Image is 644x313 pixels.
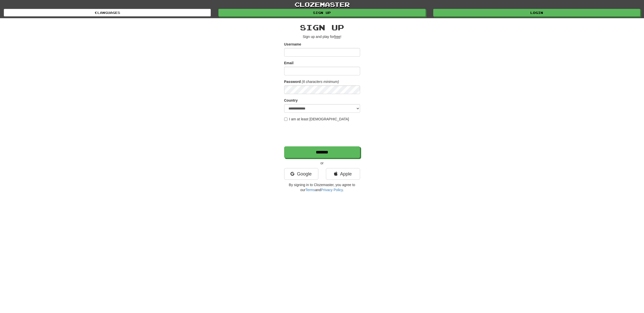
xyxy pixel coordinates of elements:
[326,168,360,180] a: Apple
[284,124,361,144] iframe: reCAPTCHA
[284,60,294,65] label: Email
[284,168,318,180] a: Google
[284,161,360,166] p: or
[302,80,339,84] em: (6 characters minimum)
[284,98,298,103] label: Country
[4,9,211,16] a: Languages
[284,23,360,32] h2: Sign up
[284,42,301,47] label: Username
[284,182,360,192] p: By signing in to Clozemaster, you agree to our and .
[433,9,640,16] a: Login
[284,79,301,84] label: Password
[284,117,349,122] label: I am at least [DEMOGRAPHIC_DATA]
[305,188,315,192] a: Terms
[334,35,340,39] u: free
[321,188,343,192] a: Privacy Policy
[218,9,425,16] a: Sign up
[284,34,360,39] p: Sign up and play for !
[284,118,287,121] input: I am at least [DEMOGRAPHIC_DATA]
